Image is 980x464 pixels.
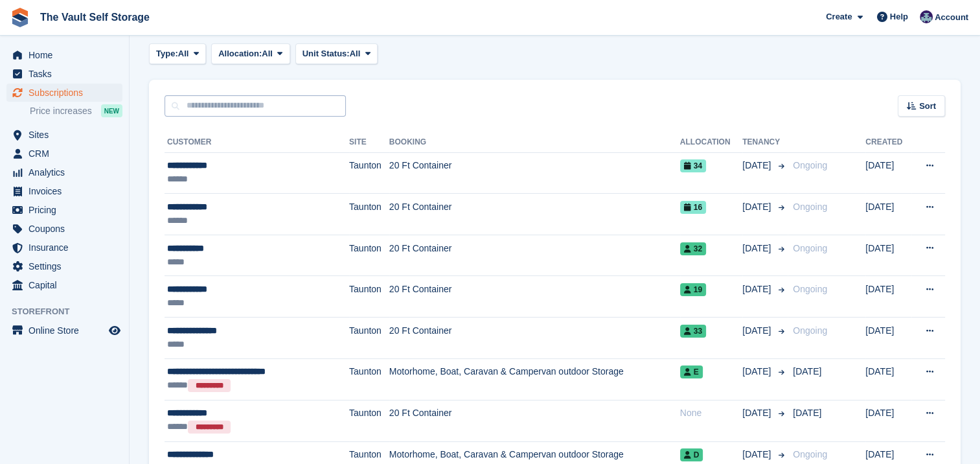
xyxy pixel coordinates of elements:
[6,145,122,163] a: menu
[920,10,933,23] img: Hannah
[6,84,122,102] a: menu
[6,201,122,219] a: menu
[742,242,773,255] span: [DATE]
[30,105,92,117] span: Price increases
[12,305,129,318] span: Storefront
[349,194,389,235] td: Taunton
[28,220,106,238] span: Coupons
[178,47,189,60] span: All
[389,235,680,276] td: 20 Ft Container
[919,100,936,113] span: Sort
[680,406,742,420] div: None
[389,132,680,153] th: Booking
[793,243,827,253] span: Ongoing
[349,235,389,276] td: Taunton
[28,145,106,163] span: CRM
[935,11,968,24] span: Account
[28,276,106,294] span: Capital
[680,159,706,172] span: 34
[28,321,106,340] span: Online Store
[28,126,106,144] span: Sites
[389,276,680,318] td: 20 Ft Container
[350,47,361,60] span: All
[6,126,122,144] a: menu
[389,318,680,359] td: 20 Ft Container
[349,152,389,194] td: Taunton
[793,325,827,336] span: Ongoing
[262,47,273,60] span: All
[865,132,911,153] th: Created
[826,10,852,23] span: Create
[165,132,349,153] th: Customer
[680,132,742,153] th: Allocation
[742,365,773,378] span: [DATE]
[865,276,911,318] td: [DATE]
[793,284,827,294] span: Ongoing
[101,104,122,117] div: NEW
[28,182,106,200] span: Invoices
[28,238,106,257] span: Insurance
[302,47,350,60] span: Unit Status:
[30,104,122,118] a: Price increases NEW
[389,194,680,235] td: 20 Ft Container
[28,163,106,181] span: Analytics
[793,160,827,170] span: Ongoing
[28,257,106,275] span: Settings
[35,6,155,28] a: The Vault Self Storage
[349,132,389,153] th: Site
[6,163,122,181] a: menu
[149,43,206,65] button: Type: All
[680,448,703,461] span: D
[865,194,911,235] td: [DATE]
[680,283,706,296] span: 19
[742,159,773,172] span: [DATE]
[349,276,389,318] td: Taunton
[793,449,827,459] span: Ongoing
[6,276,122,294] a: menu
[6,182,122,200] a: menu
[742,324,773,338] span: [DATE]
[793,366,821,377] span: [DATE]
[680,365,703,378] span: E
[156,47,178,60] span: Type:
[793,202,827,212] span: Ongoing
[865,152,911,194] td: [DATE]
[349,400,389,441] td: Taunton
[865,358,911,400] td: [DATE]
[349,318,389,359] td: Taunton
[28,84,106,102] span: Subscriptions
[218,47,262,60] span: Allocation:
[890,10,908,23] span: Help
[28,201,106,219] span: Pricing
[742,132,788,153] th: Tenancy
[6,46,122,64] a: menu
[107,323,122,338] a: Preview store
[389,152,680,194] td: 20 Ft Container
[742,406,773,420] span: [DATE]
[28,65,106,83] span: Tasks
[865,318,911,359] td: [DATE]
[680,242,706,255] span: 32
[680,325,706,338] span: 33
[865,235,911,276] td: [DATE]
[865,400,911,441] td: [DATE]
[295,43,378,65] button: Unit Status: All
[28,46,106,64] span: Home
[349,358,389,400] td: Taunton
[742,200,773,214] span: [DATE]
[389,358,680,400] td: Motorhome, Boat, Caravan & Campervan outdoor Storage
[10,8,30,27] img: stora-icon-8386f47178a22dfd0bd8f6a31ec36ba5ce8667c1dd55bd0f319d3a0aa187defe.svg
[6,65,122,83] a: menu
[6,321,122,340] a: menu
[6,220,122,238] a: menu
[389,400,680,441] td: 20 Ft Container
[680,201,706,214] span: 16
[793,408,821,418] span: [DATE]
[211,43,290,65] button: Allocation: All
[742,448,773,461] span: [DATE]
[742,283,773,296] span: [DATE]
[6,257,122,275] a: menu
[6,238,122,257] a: menu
